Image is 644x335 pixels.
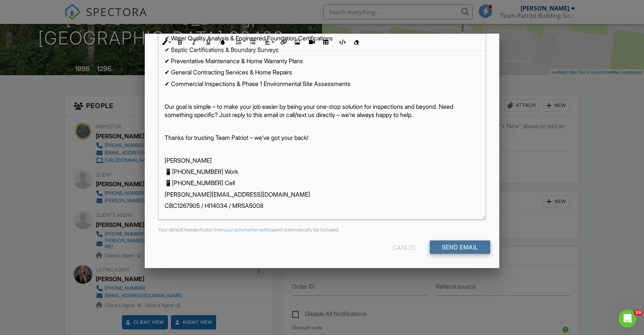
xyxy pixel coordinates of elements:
button: Underline (⌘U) [201,35,215,49]
button: Insert Video [304,35,319,49]
button: Insert Table [319,35,333,49]
button: Ordered List [231,35,246,49]
p: Our goal is simple – to make your job easier by being your one-stop solution for inspections and ... [165,102,479,119]
p: 📱[PHONE_NUMBER] Work [165,167,479,176]
p: ✔ General Contracting Services & Home Repairs [165,68,479,76]
button: Unordered List [246,35,260,49]
p: ✔ Preventative Maintenance & Home Warranty Plans [165,57,479,65]
button: Inline Style [159,35,173,49]
button: Align [262,35,276,49]
p: CBC1267905 / HI14034 / MRSA5008 [165,202,479,210]
button: Clear Formatting [349,35,363,49]
a: your automation settings [224,227,276,233]
button: Bold (⌘B) [173,35,187,49]
p: ✔ Commercial Inspections & Phase 1 Environmental Site Assessments [165,80,479,88]
input: Send Email [430,240,490,254]
button: Insert Image (⌘P) [290,35,304,49]
p: [PERSON_NAME][EMAIL_ADDRESS][DOMAIN_NAME] [165,190,479,199]
p: Thanks for trusting Team Patriot – we’ve got your back! [165,133,479,142]
p: 📱[PHONE_NUMBER] Cell [165,179,479,187]
p: [PERSON_NAME] [165,156,479,165]
div: Your default header/footer from will automatically be included. [154,227,490,233]
span: 10 [634,310,643,316]
button: Colors [215,35,230,49]
iframe: Intercom live chat [619,310,637,328]
button: Italic (⌘I) [187,35,201,49]
button: Insert Link (⌘K) [276,35,290,49]
div: Cancel [393,240,417,254]
button: Code View [335,35,349,49]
